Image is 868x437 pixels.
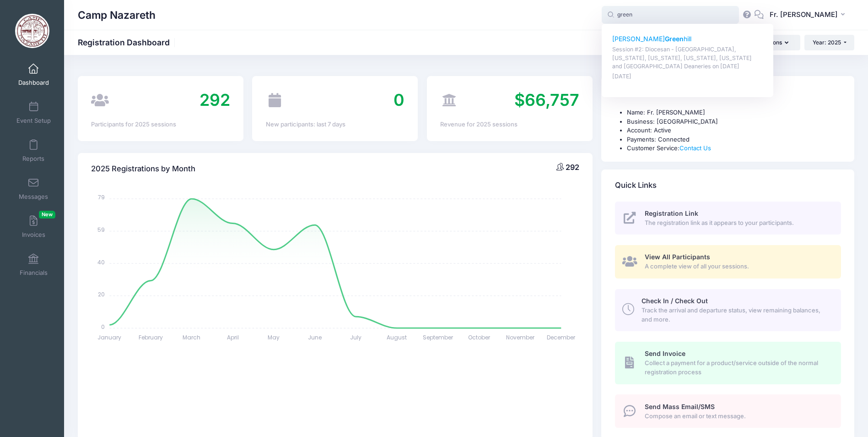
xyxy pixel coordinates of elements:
[16,117,51,125] span: Event Setup
[102,322,105,330] tspan: 0
[91,156,195,182] h4: 2025 Registrations by Month
[91,120,230,129] div: Participants for 2025 sessions
[22,155,44,163] span: Reports
[78,38,178,47] h1: Registration Dashboard
[12,249,55,281] a: Financials
[506,333,535,341] tspan: November
[440,120,579,129] div: Revenue for 2025 sessions
[547,333,576,341] tspan: December
[12,59,55,91] a: Dashboard
[394,90,404,110] span: 0
[627,126,841,135] li: Account: Active
[566,163,579,172] span: 292
[199,90,230,110] span: 292
[627,108,841,117] li: Name: Fr. [PERSON_NAME]
[645,412,830,421] span: Compose an email or text message.
[350,333,361,341] tspan: July
[615,289,841,331] a: Check In / Check Out Track the arrival and departure status, view remaining balances, and more.
[423,333,453,341] tspan: September
[12,211,55,243] a: InvoicesNew
[15,14,49,48] img: Camp Nazareth
[19,193,48,201] span: Messages
[98,226,105,234] tspan: 59
[642,297,708,305] span: Check In / Check Out
[679,144,711,152] a: Contact Us
[266,120,404,129] div: New participants: last 7 days
[78,5,156,26] h1: Camp Nazareth
[12,135,55,167] a: Reports
[642,306,830,324] span: Track the arrival and departure status, view remaining balances, and more.
[615,245,841,279] a: View All Participants A complete view of all your sessions.
[645,262,830,271] span: A complete view of all your sessions.
[514,90,579,110] span: $66,757
[813,39,841,46] span: Year: 2025
[98,193,105,201] tspan: 79
[645,253,710,261] span: View All Participants
[468,333,491,341] tspan: October
[645,218,830,228] span: The registration link as it appears to your participants.
[770,10,838,20] span: Fr. [PERSON_NAME]
[308,333,322,341] tspan: June
[627,117,841,126] li: Business: [GEOGRAPHIC_DATA]
[20,269,48,277] span: Financials
[98,333,122,341] tspan: January
[139,333,163,341] tspan: February
[754,35,800,50] button: Actions
[612,72,763,81] p: [DATE]
[602,6,739,24] input: Search by First Name, Last Name, or Email...
[645,209,698,217] span: Registration Link
[12,173,55,205] a: Messages
[39,211,55,218] span: New
[387,333,407,341] tspan: August
[183,333,201,341] tspan: March
[645,403,715,410] span: Send Mass Email/SMS
[615,202,841,235] a: Registration Link The registration link as it appears to your participants.
[627,144,841,153] li: Customer Service:
[645,350,685,357] span: Send Invoice
[645,359,830,377] span: Collect a payment for a product/service outside of the normal registration process
[22,231,45,239] span: Invoices
[612,45,763,71] p: Session #2: Diocesan - [GEOGRAPHIC_DATA], [US_STATE], [US_STATE], [US_STATE], [US_STATE] and [GEO...
[665,35,684,43] strong: Green
[615,394,841,428] a: Send Mass Email/SMS Compose an email or text message.
[98,290,105,298] tspan: 20
[627,135,841,144] li: Payments: Connected
[18,79,49,87] span: Dashboard
[804,35,854,50] button: Year: 2025
[98,258,105,266] tspan: 40
[615,342,841,384] a: Send Invoice Collect a payment for a product/service outside of the normal registration process
[612,34,763,44] p: [PERSON_NAME] hill
[764,5,854,26] button: Fr. [PERSON_NAME]
[227,333,239,341] tspan: April
[615,172,657,198] h4: Quick Links
[12,97,55,129] a: Event Setup
[268,333,280,341] tspan: May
